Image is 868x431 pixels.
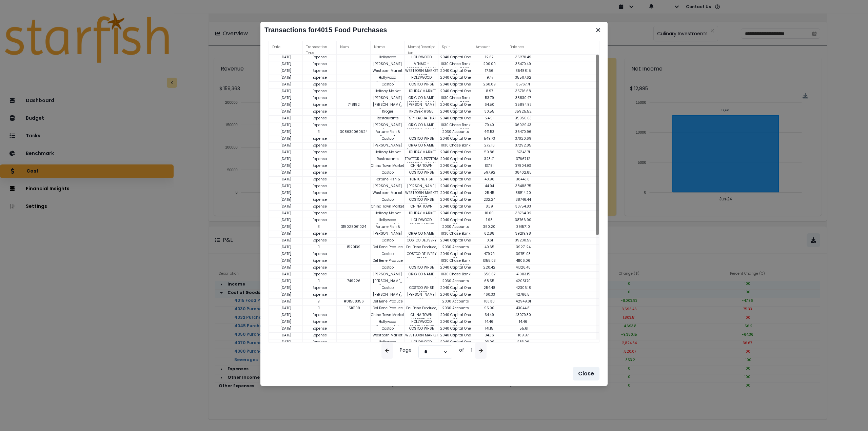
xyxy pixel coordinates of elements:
[371,150,405,155] p: Holiday Market
[472,292,506,297] p: 460.33
[472,306,506,311] p: 95.00
[405,238,438,248] p: COSTCO DELIVERY #1663
[337,102,371,107] p: 748192
[472,231,506,236] p: 62.88
[405,326,438,336] p: COSTCO WHSE #0393
[269,231,303,236] p: [DATE]
[506,82,540,87] p: 35767.71
[371,244,405,250] p: Del Bene Produce
[303,129,337,134] p: Bill
[472,190,506,195] p: 25.45
[472,170,506,175] p: 597.92
[405,150,438,155] p: HOLIDAY MARKET
[506,258,540,263] p: 41106.06
[506,190,540,195] p: 38514.20
[438,143,472,153] p: 1030 Chase Bank Account - 5023
[472,95,506,100] p: 53.79
[438,251,472,261] p: 2040 Capital One CC
[269,89,303,94] p: [DATE]
[269,278,303,283] p: [DATE]
[303,183,337,189] p: Expense
[472,251,506,256] p: 479.79
[506,251,540,256] p: 39751.03
[269,326,303,331] p: [DATE]
[506,326,540,331] p: 155.61
[371,231,405,241] p: [PERSON_NAME] Foods
[438,102,472,112] p: 2040 Capital One CC
[405,89,438,94] p: HOLIDAY MARKET
[371,55,405,65] p: Hollywood Supermarket
[506,150,540,155] p: 37343.71
[472,258,506,263] p: 1355.03
[405,82,438,92] p: COSTCO WHSE #0393
[405,55,438,70] p: HOLLYWOOD SUPERMARKET [PERSON_NAME]
[269,292,303,297] p: [DATE]
[337,299,371,304] p: #01508356
[472,163,506,168] p: 137.81
[472,150,506,155] p: 50.86
[264,26,597,34] h2: Transactions for 4015 Food Purchases
[371,265,405,270] p: Costco
[303,143,337,148] p: Expense
[371,217,405,228] p: Hollywood Supermarket
[405,211,438,216] p: HOLIDAY MARKET
[438,258,472,268] p: 1030 Chase Bank Account - 5023
[405,244,438,255] p: Del Bene Produce, Inc
[506,217,540,222] p: 38766.90
[506,102,540,107] p: 35894.97
[472,102,506,107] p: 64.50
[371,238,405,243] p: Costco
[405,204,438,214] p: CHINA TOWN MARKET INC
[371,68,405,73] p: Westborn Market
[472,61,506,66] p: 200.00
[405,122,438,194] p: ORIG CO NAME:[PERSON_NAME] FOOD SERV ORIG ID:XXXXXX9848 DESC DATE: CO ENTRY DESCR:AR PAYMENTSEC:C...
[438,285,472,295] p: 2040 Capital One CC
[438,177,472,187] p: 2040 Capital One CC
[405,190,438,200] p: WESTBORN MARKET 42367
[269,75,303,80] p: [DATE]
[371,319,405,329] p: Hollywood Supermarket
[303,258,337,263] p: Expense
[269,251,303,256] p: [DATE]
[405,143,438,214] p: ORIG CO NAME:[PERSON_NAME] FOOD SERV ORIG ID:XXXXXX9848 DESC DATE: CO ENTRY DESCR:AR PAYMENTSEC:C...
[438,211,472,221] p: 2040 Capital One CC
[269,102,303,107] p: [DATE]
[303,89,337,94] p: Expense
[303,136,337,141] p: Expense
[573,367,599,380] button: Close
[438,299,472,309] p: 2030 Accounts Payable
[337,278,371,283] p: 749226
[269,55,303,60] p: [DATE]
[303,116,337,121] p: Expense
[303,190,337,195] p: Expense
[472,75,506,80] p: 19.47
[269,170,303,175] p: [DATE]
[371,170,405,175] p: Costco
[438,244,472,255] p: 2030 Accounts Payable
[303,122,337,128] p: Expense
[438,197,472,207] p: 2040 Capital One CC
[506,183,540,189] p: 38488.75
[506,75,540,80] p: 35507.62
[405,95,438,166] p: ORIG CO NAME:[PERSON_NAME] FOOD SERV ORIG ID:XXXXXX9848 DESC DATE: CO ENTRY DESCR:AR PAYMENTSEC:C...
[303,265,337,270] p: Expense
[371,292,405,302] p: [PERSON_NAME], Company
[506,312,540,317] p: 43079.30
[371,190,405,195] p: Westborn Market
[438,278,472,289] p: 2030 Accounts Payable
[303,292,337,297] p: Expense
[438,272,472,282] p: 1030 Chase Bank Account - 5023
[472,278,506,283] p: 68.55
[405,197,438,207] p: COSTCO WHSE #0393
[371,285,405,290] p: Costco
[303,170,337,175] p: Expense
[506,278,540,283] p: 42051.70
[506,170,540,175] p: 38402.85
[371,75,405,85] p: Hollywood Supermarket
[438,204,472,214] p: 2040 Capital One CC
[472,136,506,141] p: 549.73
[303,156,337,161] p: Expense
[506,265,540,270] p: 41326.48
[506,204,540,209] p: 38754.83
[438,312,472,322] p: 2040 Capital One CC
